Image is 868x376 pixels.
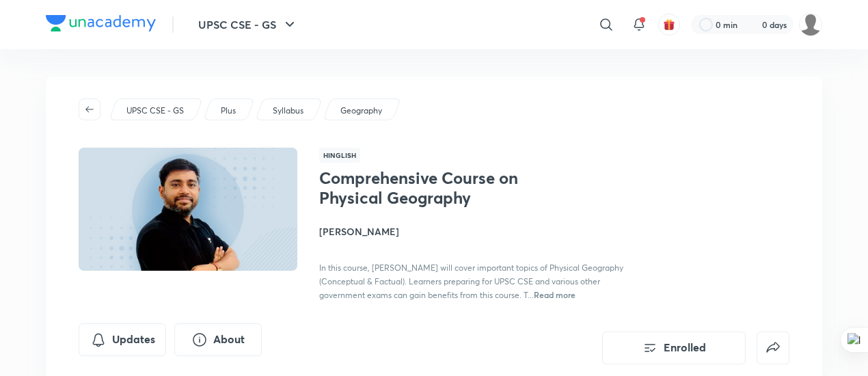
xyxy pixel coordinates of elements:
img: kajal [799,13,822,36]
button: avatar [658,14,680,36]
span: Read more [534,289,575,300]
a: Plus [219,105,239,117]
h4: [PERSON_NAME] [319,224,625,239]
p: Geography [340,105,382,117]
p: UPSC CSE - GS [126,105,184,117]
a: UPSC CSE - GS [124,105,187,117]
button: Updates [79,323,166,356]
img: Thumbnail [77,146,299,272]
button: false [757,332,789,364]
a: Geography [338,105,385,117]
a: Company Logo [46,15,156,35]
p: Syllabus [273,105,303,117]
img: avatar [663,18,675,31]
img: Company Logo [46,15,156,31]
span: Hinglish [319,148,360,163]
h1: Comprehensive Course on Physical Geography [319,168,543,208]
button: UPSC CSE - GS [190,11,306,38]
span: In this course, [PERSON_NAME] will cover important topics of Physical Geography (Conceptual & Fac... [319,263,623,300]
a: Syllabus [271,105,306,117]
img: streak [746,18,759,31]
button: Enrolled [602,332,746,364]
p: Plus [221,105,236,117]
button: About [174,323,262,356]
